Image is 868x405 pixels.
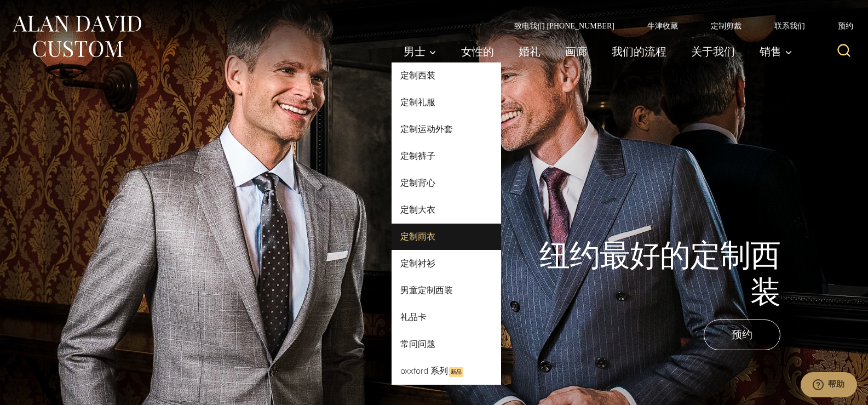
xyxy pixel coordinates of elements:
font: 礼品卡 [400,311,427,323]
a: 预约 [704,320,780,350]
a: 预约 [821,22,857,30]
nav: 主要导航 [392,41,798,62]
a: 定制剪裁 [694,22,758,30]
button: 查看搜索表单 [831,38,857,65]
a: 常问问题 [392,331,501,357]
font: 女性的 [461,43,494,60]
a: 致电我们 [PHONE_NUMBER] [498,22,631,30]
a: 男童定制西装 [392,277,501,304]
iframe: 打开一个小组件，您在其中可以与我们的专员进行在线交谈 [800,372,857,400]
a: 定制西装 [392,62,501,89]
font: Oxxford 系列 [400,364,448,377]
a: 我们的流程 [600,41,679,62]
font: 定制背心 [400,176,435,189]
a: 礼品卡 [392,304,501,330]
a: 牛津收藏 [631,22,694,30]
font: 画廊 [565,43,587,60]
a: 定制礼服 [392,89,501,116]
img: 艾伦·戴维定制 [11,12,142,61]
font: 定制裤子 [400,150,435,162]
a: Oxxford 系列新品 [392,358,501,385]
font: 定制运动外套 [400,123,453,135]
button: 销售子菜单切换 [748,41,798,62]
button: 男士子菜单切换 [392,41,449,62]
nav: 二级导航 [498,22,857,30]
a: 定制衬衫 [392,250,501,277]
font: 预约 [838,21,853,30]
a: 定制运动外套 [392,116,501,142]
font: 致电我们 [PHONE_NUMBER] [514,21,614,30]
font: 婚礼 [519,43,541,60]
a: 定制背心 [392,170,501,196]
font: 关于我们 [691,43,735,60]
font: 男童定制西装 [400,284,453,296]
font: 定制西装 [400,69,435,82]
font: 联系我们 [774,21,805,30]
a: 定制大衣 [392,197,501,223]
font: 纽约最好的定制西装 [539,238,780,309]
a: 婚礼 [507,41,553,62]
font: 定制衬衫 [400,257,435,270]
a: 女性的 [449,41,507,62]
a: 画廊 [553,41,600,62]
font: 预约 [732,327,752,343]
font: 常问问题 [400,338,435,350]
font: 定制剪裁 [711,21,741,30]
font: 我们的流程 [612,43,666,60]
font: 定制礼服 [400,96,435,109]
a: 定制裤子 [392,143,501,169]
font: 定制大衣 [400,203,435,216]
font: 新品 [451,368,462,376]
font: 牛津收藏 [647,21,678,30]
font: 定制雨衣 [400,230,435,243]
a: 关于我们 [679,41,748,62]
a: 联系我们 [758,22,821,30]
a: 定制雨衣 [392,224,501,250]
